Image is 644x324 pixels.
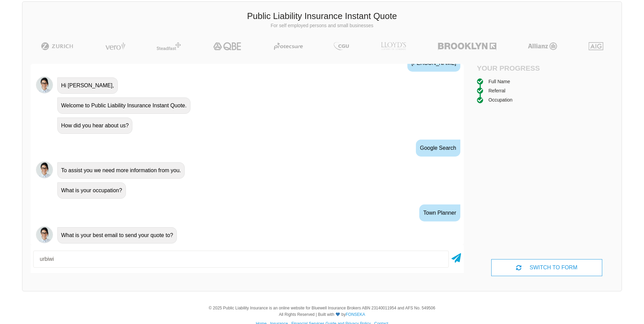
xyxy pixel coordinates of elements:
div: What is your occupation? [57,182,126,199]
div: Referral [489,87,505,94]
h3: Public Liability Insurance Instant Quote [27,10,617,22]
div: How did you hear about us? [57,118,132,134]
div: SWITCH TO FORM [491,259,602,276]
div: Welcome to Public Liability Insurance Instant Quote. [57,97,190,114]
img: Protecsure | Public Liability Insurance [271,42,306,50]
img: Chatbot | PLI [36,161,53,178]
div: Full Name [489,78,510,85]
div: What is your best email to send your quote to? [57,227,177,244]
h4: Your Progress [477,64,547,72]
div: Occupation [489,96,513,104]
div: Google Search [416,140,460,157]
a: FONSEKA [346,312,365,317]
img: Chatbot | PLI [36,76,53,93]
img: Brooklyn | Public Liability Insurance [435,42,499,50]
input: Your email [33,251,449,268]
img: AIG | Public Liability Insurance [586,42,606,50]
img: LLOYD's | Public Liability Insurance [377,42,410,50]
img: Vero | Public Liability Insurance [102,42,128,50]
img: Allianz | Public Liability Insurance [525,42,560,50]
div: Hi [PERSON_NAME], [57,77,118,94]
img: QBE | Public Liability Insurance [209,42,246,50]
img: Zurich | Public Liability Insurance [38,42,76,50]
p: For self employed persons and small businesses [27,22,617,29]
img: Chatbot | PLI [36,226,53,243]
div: Town Planner [419,204,460,221]
div: To assist you we need more information from you. [57,162,185,179]
img: CGU | Public Liability Insurance [331,42,351,50]
img: Steadfast | Public Liability Insurance [154,42,184,50]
